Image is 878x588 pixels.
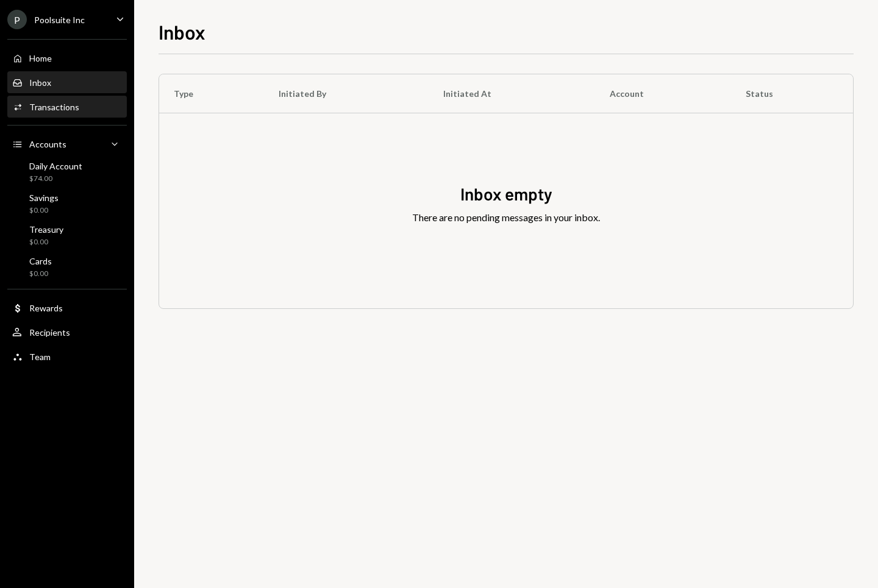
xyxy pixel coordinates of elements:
[7,157,127,186] a: Daily Account$74.00
[29,205,59,216] div: $0.00
[29,237,63,247] div: $0.00
[29,102,79,112] div: Transactions
[595,74,731,113] th: Account
[29,53,52,63] div: Home
[7,10,27,29] div: P
[29,224,63,235] div: Treasury
[412,210,600,225] div: There are no pending messages in your inbox.
[7,133,127,155] a: Accounts
[7,47,127,69] a: Home
[731,74,853,113] th: Status
[7,252,127,282] a: Cards$0.00
[7,321,127,343] a: Recipients
[29,174,82,184] div: $74.00
[29,269,52,279] div: $0.00
[29,193,59,203] div: Savings
[7,345,127,367] a: Team
[29,161,82,171] div: Daily Account
[29,77,51,88] div: Inbox
[7,71,127,93] a: Inbox
[29,303,63,313] div: Rewards
[29,256,52,266] div: Cards
[7,189,127,218] a: Savings$0.00
[7,96,127,118] a: Transactions
[29,327,70,338] div: Recipients
[34,15,85,25] div: Poolsuite Inc
[264,74,429,113] th: Initiated By
[7,297,127,319] a: Rewards
[159,74,264,113] th: Type
[460,182,552,206] div: Inbox empty
[429,74,595,113] th: Initiated At
[159,19,205,44] h1: Inbox
[7,221,127,250] a: Treasury$0.00
[29,352,51,362] div: Team
[29,139,66,149] div: Accounts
